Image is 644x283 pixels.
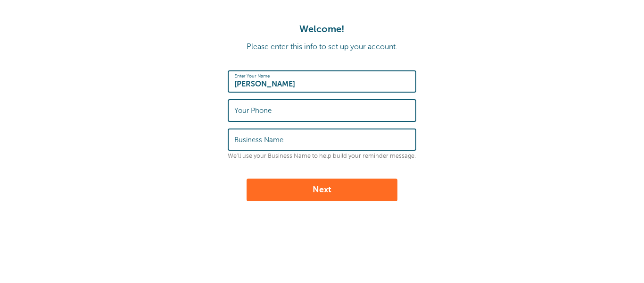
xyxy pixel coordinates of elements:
label: Business Name [234,136,283,144]
label: Your Phone [234,106,272,115]
p: We'll use your Business Name to help build your reminder message. [228,153,416,160]
h1: Welcome! [9,24,635,35]
button: Next [247,179,397,201]
label: Enter Your Name [234,73,270,79]
p: Please enter this info to set up your account. [9,43,635,51]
